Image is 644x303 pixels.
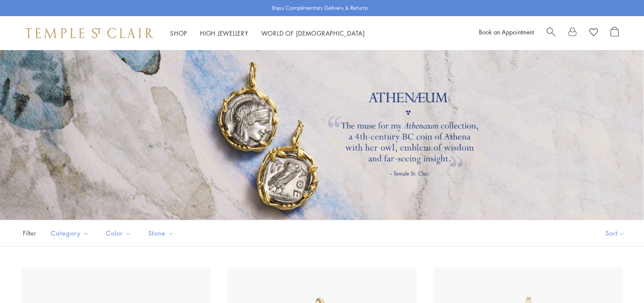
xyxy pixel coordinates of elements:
a: ShopShop [170,29,187,37]
span: Category [47,228,95,238]
p: Enjoy Complimentary Delivery & Returns [272,4,368,12]
button: Stone [142,224,180,243]
a: High JewelleryHigh Jewellery [200,29,249,37]
button: Category [44,224,95,243]
a: Book an Appointment [479,28,534,36]
a: World of [DEMOGRAPHIC_DATA]World of [DEMOGRAPHIC_DATA] [261,29,365,37]
a: View Wishlist [589,27,598,39]
nav: Main navigation [170,28,365,39]
img: Temple St. Clair [25,28,153,38]
button: Color [100,224,138,243]
button: Show sort by [586,220,644,246]
span: Stone [144,228,180,238]
a: Search [547,27,556,39]
a: Open Shopping Bag [611,27,619,39]
span: Color [102,228,138,238]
